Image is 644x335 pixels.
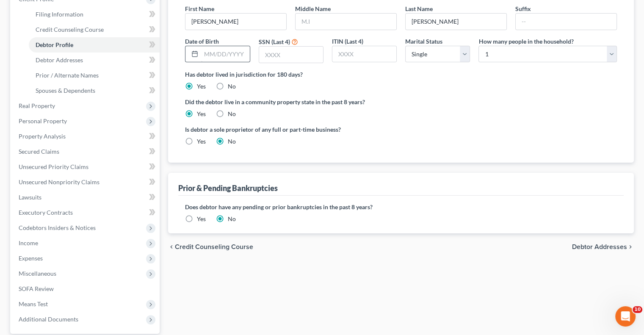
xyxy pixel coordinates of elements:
[12,159,160,174] a: Unsecured Priority Claims
[29,22,160,37] a: Credit Counseling Course
[12,144,160,159] a: Secured Claims
[228,137,236,146] label: No
[36,26,104,33] span: Credit Counseling Course
[633,306,642,313] span: 10
[19,239,38,246] span: Income
[12,190,160,205] a: Lawsuits
[197,82,206,91] label: Yes
[228,82,236,91] label: No
[406,14,506,30] input: --
[296,14,396,30] input: M.I
[36,41,73,48] span: Debtor Profile
[515,4,531,13] label: Suffix
[197,137,206,146] label: Yes
[29,37,160,53] a: Debtor Profile
[19,270,56,277] span: Miscellaneous
[185,202,617,211] label: Does debtor have any pending or prior bankruptcies in the past 8 years?
[29,83,160,98] a: Spouses & Dependents
[19,255,43,262] span: Expenses
[627,244,634,250] i: chevron_right
[29,7,160,22] a: Filing Information
[259,47,323,63] input: XXXX
[228,110,236,118] label: No
[197,110,206,118] label: Yes
[185,125,397,134] label: Is debtor a sole proprietor of any full or part-time business?
[185,70,617,79] label: Has debtor lived in jurisdiction for 180 days?
[295,4,331,13] label: Middle Name
[185,97,617,106] label: Did the debtor live in a community property state in the past 8 years?
[19,300,48,307] span: Means Test
[19,178,100,185] span: Unsecured Nonpriority Claims
[19,117,67,125] span: Personal Property
[228,215,236,223] label: No
[516,14,616,30] input: --
[36,11,83,18] span: Filing Information
[259,37,290,46] label: SSN (Last 4)
[19,224,96,231] span: Codebtors Insiders & Notices
[405,37,442,46] label: Marital Status
[185,14,286,30] input: --
[19,194,41,201] span: Lawsuits
[36,72,99,79] span: Prior / Alternate Names
[19,148,59,155] span: Secured Claims
[12,205,160,220] a: Executory Contracts
[19,316,78,323] span: Additional Documents
[332,37,363,46] label: ITIN (Last 4)
[29,53,160,68] a: Debtor Addresses
[12,129,160,144] a: Property Analysis
[29,68,160,83] a: Prior / Alternate Names
[197,215,206,223] label: Yes
[19,163,88,170] span: Unsecured Priority Claims
[12,281,160,296] a: SOFA Review
[36,87,95,94] span: Spouses & Dependents
[19,102,55,109] span: Real Property
[178,183,278,193] div: Prior & Pending Bankruptcies
[572,244,634,250] button: Debtor Addresses chevron_right
[168,244,175,250] i: chevron_left
[19,209,73,216] span: Executory Contracts
[19,133,66,140] span: Property Analysis
[19,285,54,292] span: SOFA Review
[175,244,253,250] span: Credit Counseling Course
[185,4,214,13] label: First Name
[36,56,83,64] span: Debtor Addresses
[615,306,636,327] iframe: Intercom live chat
[168,244,253,250] button: chevron_left Credit Counseling Course
[572,244,627,250] span: Debtor Addresses
[201,46,249,62] input: MM/DD/YYYY
[185,37,219,46] label: Date of Birth
[332,46,396,62] input: XXXX
[478,37,573,46] label: How many people in the household?
[405,4,433,13] label: Last Name
[12,174,160,190] a: Unsecured Nonpriority Claims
